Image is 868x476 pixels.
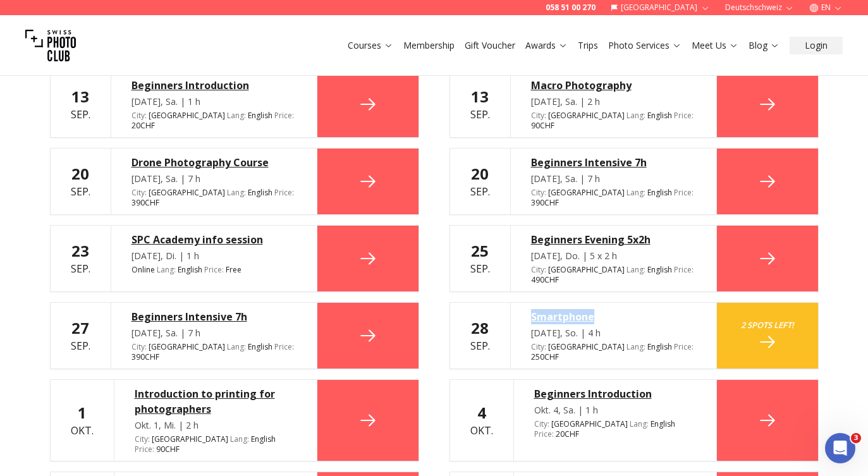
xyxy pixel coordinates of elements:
button: Courses [343,37,398,54]
div: Sep. [71,87,90,122]
span: Lang : [627,110,645,121]
div: Okt. [71,403,94,438]
a: Blog [749,39,779,52]
div: Sep. [71,241,90,276]
a: 2 spots left! [717,303,818,369]
button: Trips [573,37,603,54]
a: Courses [348,39,393,52]
span: Price : [674,264,694,275]
div: [GEOGRAPHIC_DATA] 390 CHF [131,342,296,362]
span: Price : [274,110,294,121]
span: English [647,265,672,275]
button: Gift Voucher [460,37,520,54]
span: Price : [135,444,154,455]
div: [DATE], Sa. | 7 h [531,173,696,185]
div: [DATE], Sa. | 7 h [131,173,296,185]
a: 058 51 00 270 [546,3,596,13]
span: Price : [204,264,224,275]
a: SPC Academy info session [131,232,296,247]
span: Lang : [630,418,649,429]
a: Photo Services [608,39,682,52]
div: [GEOGRAPHIC_DATA] 90 CHF [135,434,296,455]
span: English [647,111,672,121]
span: Lang : [627,341,645,352]
span: City : [531,110,546,121]
span: City : [131,341,147,352]
iframe: Intercom live chat [825,433,855,463]
span: English [251,434,276,444]
img: Swiss photo club [25,20,76,71]
div: [DATE], Di. | 1 h [131,250,296,262]
span: Price : [534,429,554,439]
b: 13 [71,86,89,107]
a: Membership [403,39,455,52]
div: [DATE], Sa. | 1 h [131,95,296,108]
a: Beginners Intensive 7h [531,155,696,170]
span: English [178,265,202,275]
span: Price : [274,187,294,198]
span: Lang : [157,264,176,275]
span: Price : [674,110,694,121]
a: Meet Us [692,39,738,52]
span: City : [131,110,147,121]
span: Lang : [627,264,645,275]
div: Sep. [470,87,490,122]
div: [DATE], So. | 4 h [531,327,696,339]
small: 2 spots left! [741,319,794,331]
span: Lang : [227,110,246,121]
span: City : [534,418,549,429]
b: 1 [78,402,87,423]
b: 27 [71,317,89,338]
a: Beginners Introduction [534,386,696,401]
a: Trips [578,39,598,52]
span: Price : [274,341,294,352]
span: City : [531,341,546,352]
span: English [248,342,272,352]
span: English [647,342,672,352]
span: English [647,188,672,198]
a: Macro Photography [531,78,696,93]
div: [GEOGRAPHIC_DATA] 90 CHF [531,111,696,131]
b: 28 [471,317,489,338]
div: [GEOGRAPHIC_DATA] 390 CHF [531,188,696,208]
div: [DATE], Sa. | 7 h [131,327,296,339]
b: 20 [471,163,489,184]
button: Photo Services [603,37,687,54]
div: Okt. [470,403,493,438]
b: 4 [477,402,486,423]
div: Online Free [131,265,296,275]
a: Awards [525,39,568,52]
a: Drone Photography Course [131,155,296,170]
span: City : [531,264,546,275]
div: [GEOGRAPHIC_DATA] 390 CHF [131,188,296,208]
span: English [248,111,272,121]
span: Lang : [227,341,246,352]
div: Sep. [71,318,90,353]
a: Beginners Introduction [131,78,296,93]
span: City : [531,187,546,198]
div: Okt. 1, Mi. | 2 h [135,419,296,432]
button: Blog [743,37,785,54]
a: Smartphone [531,309,696,324]
div: Sep. [470,318,490,353]
b: 13 [471,86,489,107]
div: [DATE], Sa. | 2 h [531,95,696,108]
span: Lang : [627,187,645,198]
div: Sep. [470,164,490,199]
span: 3 [851,433,861,443]
a: Introduction to printing for photographers [135,386,296,417]
button: Meet Us [687,37,743,54]
b: 20 [71,163,89,184]
span: Price : [674,341,694,352]
div: Beginners Evening 5x2h [531,232,696,247]
span: Price : [674,187,694,198]
div: [GEOGRAPHIC_DATA] 20 CHF [131,111,296,131]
